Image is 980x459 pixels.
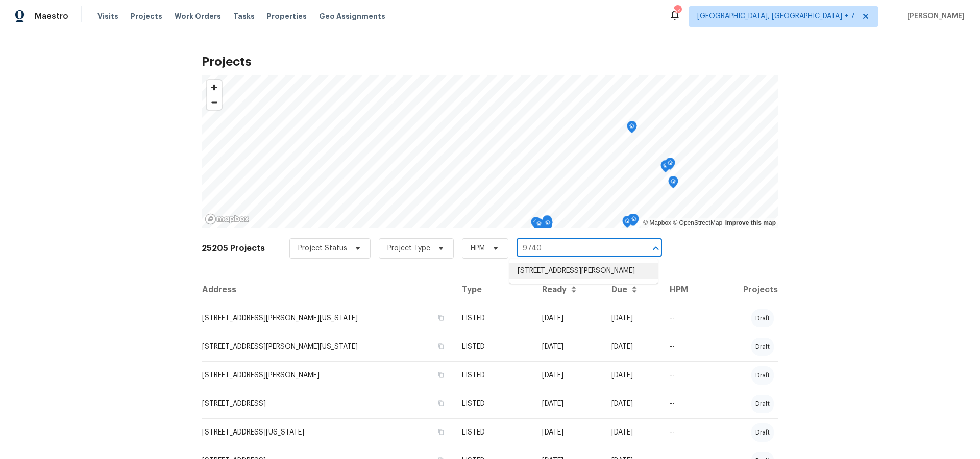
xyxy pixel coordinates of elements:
button: Copy Address [436,370,446,379]
h2: 25205 Projects [202,243,265,253]
td: [DATE] [534,361,603,390]
td: [DATE] [603,390,661,418]
td: [DATE] [534,333,603,361]
td: LISTED [454,390,534,418]
span: Work Orders [175,11,221,21]
td: [DATE] [534,390,603,418]
td: [DATE] [603,361,661,390]
div: Map marker [660,160,671,176]
div: Map marker [665,158,675,173]
a: Improve this map [725,219,776,226]
input: Search projects [517,241,633,257]
span: Maestro [35,11,68,21]
div: draft [751,309,774,327]
th: HPM [661,275,708,304]
span: [PERSON_NAME] [903,11,965,21]
td: -- [661,361,708,390]
div: draft [751,395,774,413]
td: [DATE] [603,333,661,361]
button: Zoom out [207,95,222,110]
a: Mapbox homepage [205,213,250,225]
li: [STREET_ADDRESS][PERSON_NAME] [509,263,658,279]
span: HPM [471,243,485,253]
h2: Projects [202,57,778,67]
canvas: Map [202,75,778,228]
div: draft [751,423,774,442]
span: [GEOGRAPHIC_DATA], [GEOGRAPHIC_DATA] + 7 [697,11,855,21]
th: Type [454,275,534,304]
td: LISTED [454,333,534,361]
span: Visits [97,11,118,21]
button: Copy Address [436,399,446,408]
th: Due [603,275,661,304]
div: Map marker [668,176,678,192]
td: [STREET_ADDRESS] [202,390,454,418]
div: draft [751,338,774,356]
td: -- [661,304,708,333]
span: Project Status [298,243,347,253]
div: Map marker [622,216,632,232]
td: [DATE] [603,418,661,447]
button: Zoom in [207,80,222,95]
th: Address [202,275,454,304]
button: Copy Address [436,427,446,437]
td: [DATE] [603,304,661,333]
div: Map marker [531,217,541,233]
td: [STREET_ADDRESS][PERSON_NAME][US_STATE] [202,333,454,361]
button: Close [649,241,663,256]
div: 54 [674,6,681,16]
td: -- [661,418,708,447]
th: Projects [707,275,778,304]
div: draft [751,366,774,385]
span: Projects [131,11,162,21]
th: Ready [534,275,603,304]
td: [STREET_ADDRESS][PERSON_NAME] [202,361,454,390]
td: LISTED [454,361,534,390]
div: Map marker [627,214,638,229]
span: Geo Assignments [319,11,385,21]
td: -- [661,333,708,361]
button: Copy Address [436,342,446,351]
a: OpenStreetMap [673,219,722,226]
td: [STREET_ADDRESS][US_STATE] [202,418,454,447]
span: Properties [267,11,307,21]
td: [DATE] [534,418,603,447]
div: Map marker [629,214,639,229]
td: [STREET_ADDRESS][PERSON_NAME][US_STATE] [202,304,454,333]
span: Project Type [387,243,430,253]
div: Map marker [543,217,553,233]
div: Map marker [627,121,637,137]
td: [DATE] [534,304,603,333]
td: LISTED [454,304,534,333]
div: Map marker [534,218,544,234]
button: Copy Address [436,313,446,322]
td: LISTED [454,418,534,447]
a: Mapbox [643,219,671,226]
td: -- [661,390,708,418]
div: Map marker [542,215,552,231]
span: Tasks [233,13,255,20]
